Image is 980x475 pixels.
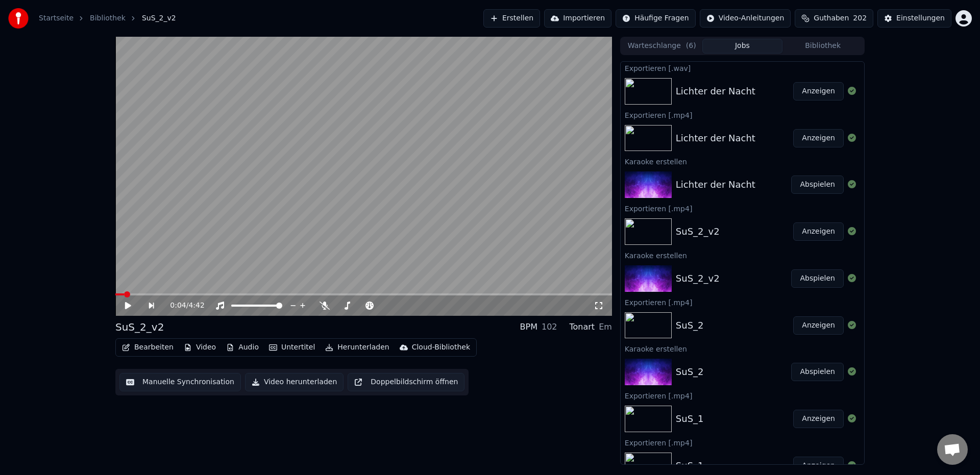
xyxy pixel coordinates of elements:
[520,321,537,333] div: BPM
[676,178,755,192] div: Lichter der Nacht
[676,224,720,239] div: SuS_2_v2
[115,320,164,334] div: SuS_2_v2
[896,13,945,23] div: Einstellungen
[483,9,540,28] button: Erstellen
[791,363,844,381] button: Abspielen
[793,82,844,101] button: Anzeigen
[245,373,344,391] button: Video herunterladen
[622,39,702,54] button: Warteschlange
[621,202,864,214] div: Exportieren [.mp4]
[621,155,864,167] div: Karaoke erstellen
[170,301,186,311] span: 0:04
[118,340,178,355] button: Bearbeiten
[348,373,464,391] button: Doppelbildschirm öffnen
[700,9,791,28] button: Video-Anleitungen
[676,131,755,145] div: Lichter der Nacht
[782,39,863,54] button: Bibliothek
[616,9,696,28] button: Häufige Fragen
[686,41,696,51] span: ( 6 )
[544,9,611,28] button: Importieren
[570,321,595,333] div: Tonart
[791,269,844,288] button: Abspielen
[412,342,470,353] div: Cloud-Bibliothek
[676,271,720,286] div: SuS_2_v2
[321,340,393,355] button: Herunterladen
[621,389,864,402] div: Exportieren [.mp4]
[188,301,204,311] span: 4:42
[170,301,194,311] div: /
[8,8,29,29] img: youka
[119,373,241,391] button: Manuelle Synchronisation
[39,13,176,23] nav: breadcrumb
[793,129,844,147] button: Anzeigen
[621,249,864,261] div: Karaoke erstellen
[853,13,867,23] span: 202
[795,9,873,28] button: Guthaben202
[222,340,263,355] button: Audio
[877,9,951,28] button: Einstellungen
[791,176,844,194] button: Abspielen
[793,410,844,428] button: Anzeigen
[676,84,755,98] div: Lichter der Nacht
[793,222,844,241] button: Anzeigen
[142,13,176,23] span: SuS_2_v2
[676,318,704,333] div: SuS_2
[180,340,220,355] button: Video
[621,109,864,121] div: Exportieren [.mp4]
[599,321,612,333] div: Em
[621,296,864,308] div: Exportieren [.mp4]
[676,459,704,473] div: SuS_1
[702,39,783,54] button: Jobs
[39,13,73,23] a: Startseite
[542,321,557,333] div: 102
[814,13,849,23] span: Guthaben
[793,457,844,475] button: Anzeigen
[621,342,864,355] div: Karaoke erstellen
[676,365,704,379] div: SuS_2
[621,62,864,74] div: Exportieren [.wav]
[265,340,319,355] button: Untertitel
[793,316,844,335] button: Anzeigen
[676,412,704,426] div: SuS_1
[621,436,864,448] div: Exportieren [.mp4]
[937,434,968,465] div: Chat öffnen
[90,13,126,23] a: Bibliothek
